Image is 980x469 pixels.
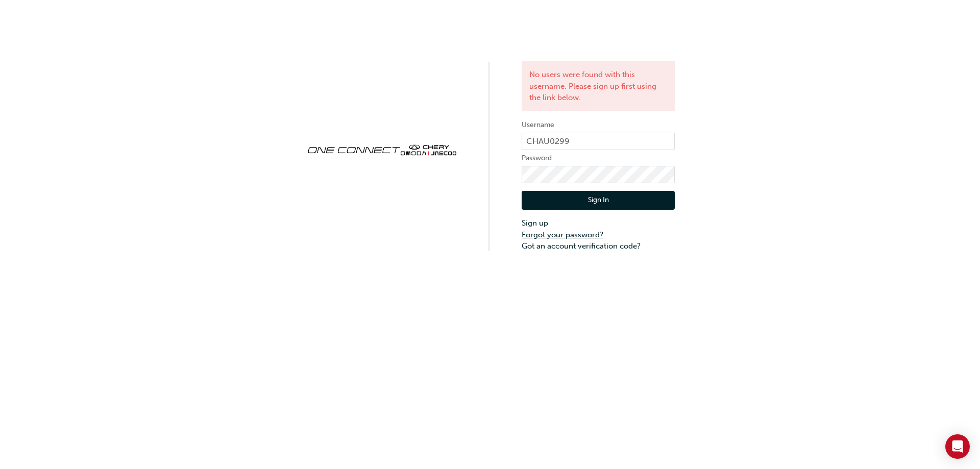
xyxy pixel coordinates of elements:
[522,133,675,150] input: Username
[945,434,970,459] div: Open Intercom Messenger
[522,217,675,229] a: Sign up
[305,136,458,162] img: oneconnect
[522,61,675,111] div: No users were found with this username. Please sign up first using the link below.
[522,229,675,241] a: Forgot your password?
[522,152,675,164] label: Password
[522,119,675,131] label: Username
[522,191,675,210] button: Sign In
[522,240,675,252] a: Got an account verification code?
